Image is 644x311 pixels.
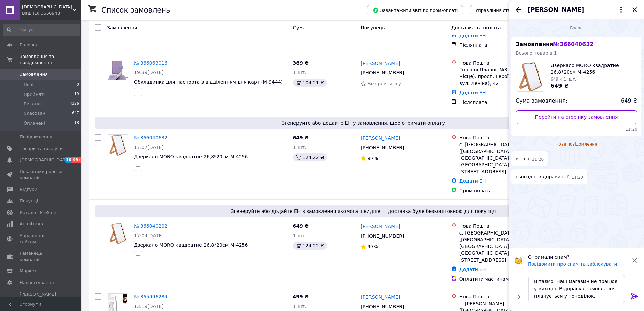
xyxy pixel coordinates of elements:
span: 17:07[DATE] [134,145,164,150]
div: 11.10.2025 [511,24,641,31]
span: 649 ₴ [621,97,637,105]
span: Всього товарів: 1 [516,50,557,56]
a: Фото товару [107,60,128,81]
div: Нова Пошта [459,223,554,229]
span: 19 [74,91,79,97]
div: с. [GEOGRAPHIC_DATA] ([GEOGRAPHIC_DATA], [GEOGRAPHIC_DATA]. [GEOGRAPHIC_DATA]), №1: ул. [STREET_A... [459,141,554,175]
div: Горішні Плавні, №3 (до 30 кг на одне місце): просп. Героїв Дніпра (ран. вул. Леніна), 42 [459,66,554,87]
button: Назад [514,6,522,14]
div: 124.22 ₴ [293,242,327,250]
span: Доставка та оплата [451,25,501,30]
span: 649 ₴ [293,223,309,229]
span: 0 [77,82,79,88]
span: Повідомлення [20,134,52,140]
span: Сума замовлення: [516,97,567,105]
a: № 366063016 [134,60,167,66]
a: [PERSON_NAME] [361,294,400,301]
span: 1 шт. [293,304,306,309]
div: Післяплата [459,99,554,106]
a: [PERSON_NAME] [361,223,400,230]
a: Дзеркало MORO квадратне 26,8*20см М-4256 [134,154,248,159]
span: Замовлення та повідомлення [20,53,81,66]
span: 18 [74,120,79,126]
a: Додати ЕН [459,33,486,38]
span: 16 [64,157,72,163]
a: Перейти на сторінку замовлення [516,110,637,124]
span: Відгуки [20,186,37,193]
span: Управління статусами [475,8,527,13]
span: 11:20 11.10.2025 [572,175,583,180]
span: 19:39[DATE] [134,70,164,75]
span: Вчора [567,25,586,31]
button: Управління статусами [470,5,532,15]
div: Ваш ID: 3550948 [22,10,81,16]
span: 499 ₴ [293,294,309,299]
div: [PHONE_NUMBER] [359,143,405,152]
span: Згенеруйте або додайте ЕН у замовлення, щоб отримати оплату [97,119,629,126]
a: Фото товару [107,223,128,244]
span: Нове повідомлення [553,141,600,147]
img: Фото товару [107,223,128,244]
span: Управління сайтом [20,232,63,245]
input: Пошук [3,24,80,36]
span: Замовлення [20,71,48,77]
span: Показники роботи компанії [20,169,63,181]
span: 389 ₴ [293,60,309,66]
span: 13:19[DATE] [134,304,164,309]
span: 647 [72,110,79,116]
button: Завантажити звіт по пром-оплаті [367,5,463,15]
div: Пром-оплата [459,187,554,194]
span: 4326 [70,101,79,107]
a: № 365996284 [134,294,167,299]
span: 99+ [72,157,83,163]
span: Замовлення [516,41,594,47]
span: 11:20 11.10.2025 [516,127,637,132]
span: Налаштування [20,280,54,286]
span: № 366040632 [553,41,593,47]
span: Скасовані [24,110,47,116]
div: Післяплата [459,42,554,48]
span: MORO [22,4,73,10]
button: Закрити [630,6,639,14]
div: [PHONE_NUMBER] [359,68,405,77]
a: Обкладинка для паспорта з відділенням для карт (M-9444) [134,79,283,85]
button: [PERSON_NAME] [528,5,625,14]
span: Без рейтингу [367,81,401,86]
span: Товари та послуги [20,146,63,152]
span: [PERSON_NAME] [528,5,584,14]
span: Покупці [20,198,38,204]
span: Покупець [361,25,385,30]
span: Нові [24,82,33,88]
span: Згенеруйте або додайте ЕН в замовлення якомога швидше — доставка буде безкоштовною для покупця [97,208,629,215]
div: [PHONE_NUMBER] [359,231,405,241]
a: [PERSON_NAME] [361,135,400,141]
div: 104.21 ₴ [293,79,327,87]
span: сьогодні відправите? [516,173,569,180]
span: Прийняті [24,91,45,97]
a: Фото товару [107,134,128,156]
span: Дзеркало MORO квадратне 26,8*20см М-4256 [551,62,637,75]
span: 649 ₴ [551,83,569,89]
span: 1 шт. [293,70,306,75]
span: 11:20 11.10.2025 [532,157,544,162]
div: Нова Пошта [459,134,554,141]
span: 1 шт. [293,145,306,150]
span: Аналітика [20,221,43,227]
div: с. [GEOGRAPHIC_DATA] ([GEOGRAPHIC_DATA], [GEOGRAPHIC_DATA]. [GEOGRAPHIC_DATA]), №1: ул. [STREET_A... [459,229,554,263]
img: :face_with_monocle: [514,256,522,264]
a: Додати ЕН [459,90,486,95]
span: Каталог ProSale [20,209,56,216]
a: № 366040202 [134,223,167,229]
div: Нова Пошта [459,293,554,300]
span: Маркет [20,268,37,274]
span: Cума [293,25,306,30]
div: Оплатити частинами [459,275,554,282]
textarea: Вітаємо. Наш магазин не працює у вихідні. Відправка замовлення планується у понеділок. [528,275,625,303]
span: 1 шт. [293,233,306,238]
div: 124.22 ₴ [293,153,327,161]
span: Замовлення [107,25,137,30]
a: Дзеркало MORO квадратне 26,8*20см М-4256 [134,242,248,248]
img: 3206594327_w160_h160_dzerkalo-moro-kvadratne.jpg [516,62,545,91]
